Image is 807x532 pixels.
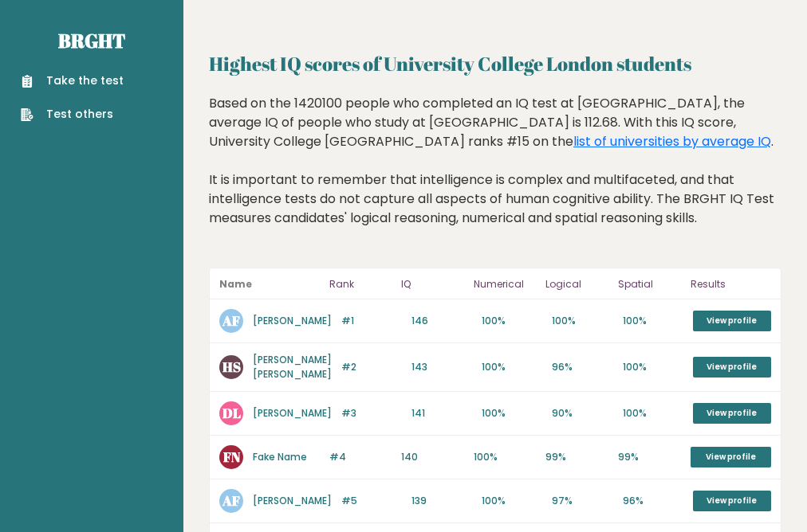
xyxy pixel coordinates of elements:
[223,448,241,466] text: FN
[691,447,771,467] a: View profile
[573,132,771,151] a: list of universities by average IQ
[329,450,392,464] p: #4
[482,494,542,508] p: 100%
[253,314,332,327] a: [PERSON_NAME]
[693,357,771,377] a: View profile
[219,277,252,291] b: Name
[482,406,542,421] p: 100%
[253,406,332,420] a: [PERSON_NAME]
[341,314,402,328] p: #1
[552,494,612,508] p: 97%
[545,450,608,464] p: 99%
[618,450,681,464] p: 99%
[401,275,464,294] p: IQ
[693,491,771,511] a: View profile
[411,406,472,421] p: 141
[209,49,781,78] h2: Highest IQ scores of University College London students
[545,275,608,294] p: Logical
[401,450,464,464] p: 140
[552,314,612,328] p: 100%
[618,275,681,294] p: Spatial
[341,494,402,508] p: #5
[623,314,683,328] p: 100%
[411,494,472,508] p: 139
[482,360,542,374] p: 100%
[623,494,683,508] p: 96%
[411,314,472,328] p: 146
[21,106,124,123] a: Test others
[329,275,392,294] p: Rank
[411,360,472,374] p: 143
[474,275,537,294] p: Numerical
[58,28,125,53] a: Brght
[474,450,537,464] p: 100%
[209,94,781,252] div: Based on the 1420100 people who completed an IQ test at [GEOGRAPHIC_DATA], the average IQ of peop...
[222,404,241,422] text: DL
[222,358,241,376] text: HS
[341,406,402,421] p: #3
[21,72,124,89] a: Take the test
[253,353,332,381] a: [PERSON_NAME] [PERSON_NAME]
[552,360,612,374] p: 96%
[222,311,240,330] text: AF
[482,314,542,328] p: 100%
[623,360,683,374] p: 100%
[222,491,240,510] text: AF
[693,403,771,424] a: View profile
[341,360,402,374] p: #2
[253,450,307,464] a: Fake Name
[623,406,683,421] p: 100%
[691,275,771,294] p: Results
[693,311,771,331] a: View profile
[552,406,612,421] p: 90%
[253,494,332,507] a: [PERSON_NAME]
